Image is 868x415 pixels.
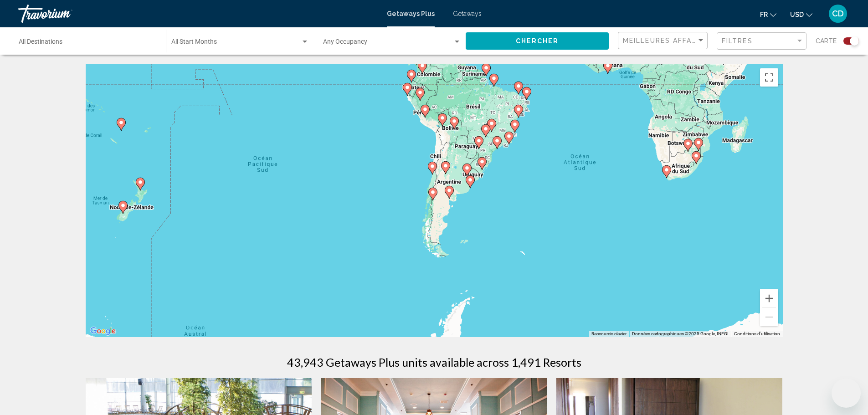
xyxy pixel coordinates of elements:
button: Passer en plein écran [760,68,778,87]
button: Zoom arrière [760,308,778,326]
span: Carte [816,35,837,47]
a: Travorium [18,5,378,23]
span: Meilleures affaires [623,37,709,44]
h1: 43,943 Getaways Plus units available across 1,491 Resorts [287,355,581,369]
a: Getaways Plus [387,10,435,17]
span: fr [760,11,768,18]
button: Filter [717,32,806,51]
button: User Menu [826,4,850,23]
mat-select: Sort by [623,37,705,45]
button: Change currency [790,8,812,21]
a: Ouvrir cette zone dans Google Maps (dans une nouvelle fenêtre) [88,325,118,337]
button: Zoom avant [760,289,778,307]
img: Google [88,325,118,337]
span: Données cartographiques ©2025 Google, INEGI [632,331,729,336]
a: Getaways [453,10,482,17]
iframe: Bouton de lancement de la fenêtre de messagerie [832,379,861,408]
button: Change language [760,8,776,21]
span: Chercher [516,38,559,45]
button: Chercher [466,32,609,49]
span: USD [790,11,804,18]
span: Filtres [722,37,753,45]
span: CD [832,9,844,18]
button: Raccourcis clavier [591,331,627,337]
a: Conditions d'utilisation (s'ouvre dans un nouvel onglet) [734,331,780,336]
